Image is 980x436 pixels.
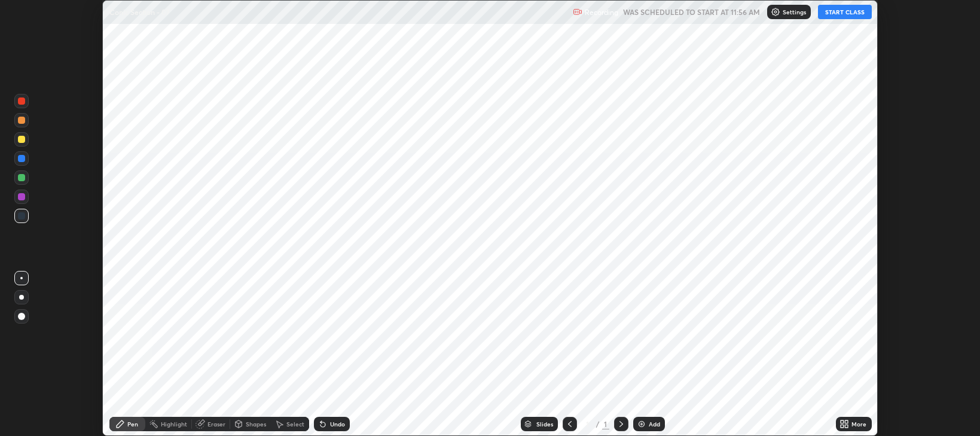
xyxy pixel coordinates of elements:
h5: WAS SCHEDULED TO START AT 11:56 AM [623,7,760,17]
img: add-slide-button [637,419,646,429]
p: Recording [585,8,618,17]
img: class-settings-icons [771,7,780,17]
div: More [851,421,866,427]
img: recording.375f2c34.svg [573,7,582,17]
div: Highlight [161,421,187,427]
div: / [596,420,600,428]
div: Eraser [207,421,225,427]
div: Undo [330,421,345,427]
button: START CLASS [818,5,872,19]
div: Shapes [246,421,266,427]
div: Slides [536,421,553,427]
p: Settings [783,9,806,15]
div: Pen [127,421,138,427]
div: Add [649,421,660,427]
div: 1 [602,419,609,429]
p: Conic Section - 07 [109,7,170,17]
div: Select [286,421,304,427]
div: 1 [582,420,594,428]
